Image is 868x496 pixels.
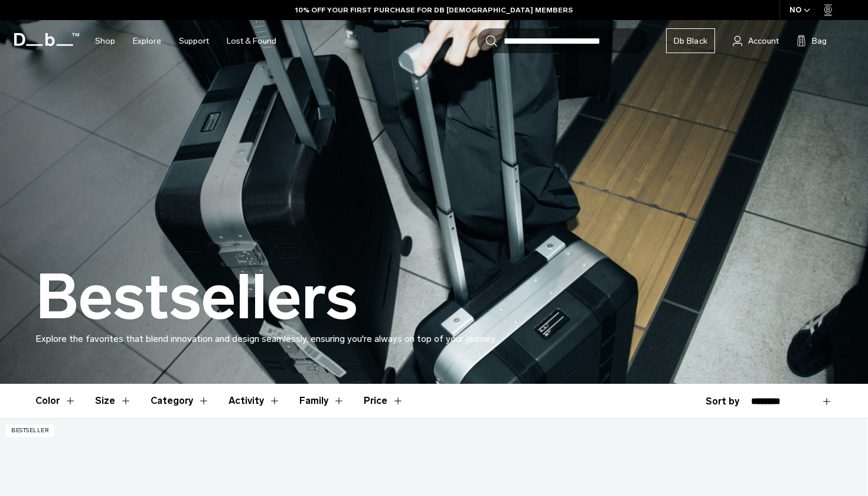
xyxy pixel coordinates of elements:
span: Account [748,35,779,47]
a: Shop [95,20,115,62]
a: 10% OFF YOUR FIRST PURCHASE FOR DB [DEMOGRAPHIC_DATA] MEMBERS [295,5,573,15]
button: Toggle Filter [299,384,345,418]
p: Bestseller [6,425,54,437]
button: Toggle Filter [151,384,210,418]
button: Toggle Filter [95,384,132,418]
a: Account [733,34,779,48]
a: Explore [133,20,161,62]
span: Explore the favorites that blend innovation and design seamlessly, ensuring you're always on top ... [35,333,497,344]
button: Toggle Price [364,384,404,418]
span: Bag [812,35,827,47]
nav: Main Navigation [86,20,285,62]
h1: Bestsellers [35,263,358,332]
a: Lost & Found [227,20,276,62]
a: Support [179,20,209,62]
button: Toggle Filter [35,384,76,418]
a: Db Black [666,28,715,53]
button: Bag [797,34,827,48]
button: Toggle Filter [229,384,280,418]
